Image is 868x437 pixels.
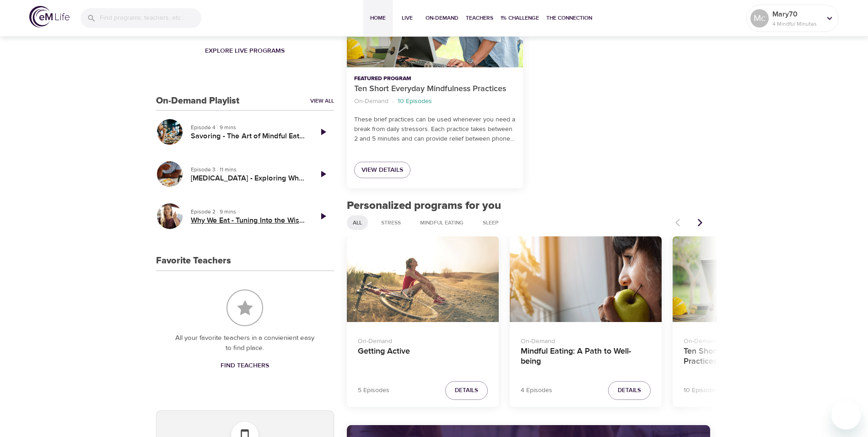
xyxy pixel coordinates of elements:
[221,360,269,371] span: Find Teachers
[673,236,825,322] button: Ten Short Everyday Mindfulness Practices
[392,95,394,108] li: ·
[156,160,183,188] button: Emotional Eating - Exploring What You Truly Need
[398,97,432,106] p: 10 Episodes
[684,386,718,395] p: 10 Episodes
[100,8,201,28] input: Find programs, teachers, etc...
[358,346,488,368] h4: Getting Active
[501,13,539,23] span: 1% Challenge
[750,9,769,27] div: Mc
[226,290,263,326] img: Favorite Teachers
[358,386,389,395] p: 5 Episodes
[156,96,239,106] h3: On-Demand Playlist
[466,13,493,23] span: Teachers
[156,256,231,266] h3: Favorite Teachers
[546,13,592,23] span: The Connection
[312,121,334,143] a: Play Episode
[772,9,821,20] p: Mary70
[690,213,710,233] button: Next items
[354,162,410,179] a: View Details
[201,43,288,60] a: Explore Live Programs
[191,123,305,131] p: Episode 4 · 9 mins
[354,75,516,83] p: Featured Program
[217,357,273,374] a: Find Teachers
[347,215,368,230] div: All
[831,400,861,430] iframe: Button to launch messaging window
[312,205,334,227] a: Play Episode
[684,333,814,346] p: On-Demand
[347,236,499,322] button: Getting Active
[521,386,552,395] p: 4 Episodes
[205,45,285,57] span: Explore Live Programs
[510,236,662,322] button: Mindful Eating: A Path to Well-being
[354,95,516,108] nav: breadcrumb
[608,381,651,400] button: Details
[191,208,305,216] p: Episode 2 · 9 mins
[191,131,305,141] h5: Savoring - The Art of Mindful Eating
[156,202,183,230] button: Why We Eat - Tuning Into the Wisdom of the Body
[367,13,389,23] span: Home
[354,115,516,144] p: These brief practices can be used whenever you need a break from daily stressors. Each practice t...
[618,385,641,396] span: Details
[455,385,478,396] span: Details
[156,118,183,146] button: Savoring - The Art of Mindful Eating
[521,333,651,346] p: On-Demand
[521,346,651,368] h4: Mindful Eating: A Path to Well-being
[174,333,316,354] p: All your favorite teachers in a convienient easy to find place.
[361,164,403,176] span: View Details
[396,13,418,23] span: Live
[354,97,388,106] p: On-Demand
[376,219,406,227] span: Stress
[772,20,821,28] p: 4 Mindful Minutes
[354,83,516,95] p: Ten Short Everyday Mindfulness Practices
[312,163,334,185] a: Play Episode
[29,6,70,27] img: logo
[414,215,469,230] div: Mindful Eating
[477,215,505,230] div: Sleep
[191,174,305,183] h5: [MEDICAL_DATA] - Exploring What You Truly Need
[347,219,367,227] span: All
[415,219,469,227] span: Mindful Eating
[445,381,488,400] button: Details
[191,165,305,174] p: Episode 3 · 11 mins
[375,215,407,230] div: Stress
[358,333,488,346] p: On-Demand
[477,219,504,227] span: Sleep
[310,97,334,105] a: View All
[347,199,711,213] h2: Personalized programs for you
[191,216,305,225] h5: Why We Eat - Tuning Into the Wisdom of the Body
[426,13,458,23] span: On-Demand
[684,346,814,368] h4: Ten Short Everyday Mindfulness Practices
